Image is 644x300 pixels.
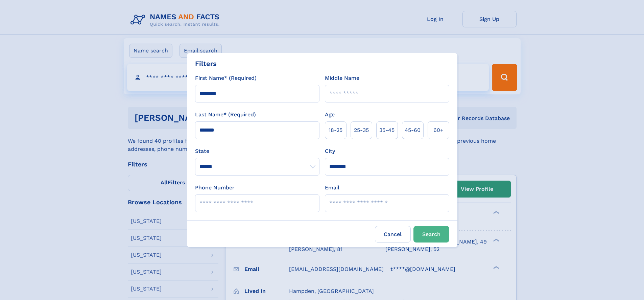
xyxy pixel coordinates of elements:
[379,126,395,134] span: 35‑45
[325,184,339,192] label: Email
[405,126,421,134] span: 45‑60
[195,184,235,192] label: Phone Number
[325,74,359,82] label: Middle Name
[413,226,449,243] button: Search
[354,126,369,134] span: 25‑35
[325,147,335,155] label: City
[433,126,444,134] span: 60+
[375,226,411,243] label: Cancel
[195,59,217,69] div: Filters
[195,111,256,119] label: Last Name* (Required)
[329,126,342,134] span: 18‑25
[325,111,335,119] label: Age
[195,74,257,82] label: First Name* (Required)
[195,147,319,155] label: State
